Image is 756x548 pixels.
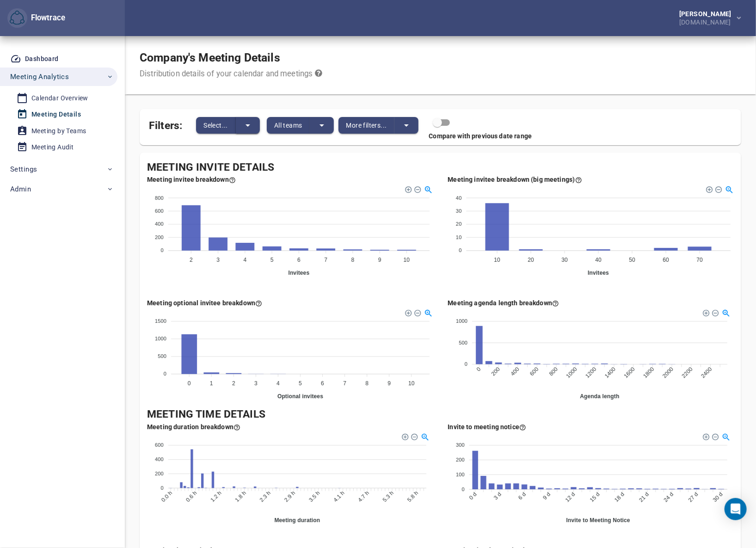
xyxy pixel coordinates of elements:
text: Invitees [289,270,310,277]
div: Here you see how many meetings have had advance notice in hours when the invite was sent out [448,422,526,431]
div: Zoom In [702,309,708,315]
div: Selection Zoom [721,308,729,316]
tspan: 200 [456,457,465,462]
tspan: 50 [629,257,635,263]
tspan: 2.9 h [283,490,296,503]
div: Zoom Out [414,309,420,315]
tspan: 10 [404,257,410,263]
div: Here you see how many meetings you organise per number invitees (for meetings with 10 or less inv... [147,175,236,184]
tspan: 9 [387,380,391,387]
tspan: 0 [161,248,164,253]
div: Zoom Out [411,433,417,439]
tspan: 1000 [565,366,578,379]
tspan: 24 d [662,491,675,504]
div: Selection Zoom [424,308,432,316]
div: Zoom Out [711,309,718,315]
div: [DOMAIN_NAME] [679,17,735,25]
tspan: 40 [456,195,462,201]
tspan: 2200 [680,366,694,379]
tspan: 6 d [517,491,527,501]
tspan: 6 [297,257,301,263]
button: All teams [267,117,310,134]
tspan: 30 d [712,491,724,504]
tspan: 4 [277,380,280,387]
tspan: 5.3 h [381,490,395,503]
tspan: 1500 [155,319,166,324]
tspan: 10 [456,234,462,240]
tspan: 0 d [467,491,478,501]
tspan: 0.0 h [160,490,173,503]
tspan: 6 [321,380,324,387]
tspan: 0 [161,485,164,491]
div: Here you see how many meetings by the duration of it (duration in 5 minute steps). We don't show ... [147,422,240,431]
tspan: 1000 [155,336,166,342]
span: Filters: [149,114,182,134]
tspan: 20 [528,257,534,263]
tspan: 9 [378,257,381,263]
span: Admin [10,183,31,195]
button: Flowtrace [7,8,27,28]
div: Dashboard [25,53,59,65]
tspan: 200 [490,366,501,377]
tspan: 8 [365,380,369,387]
div: Here you see how many meetings have certain length of an agenda and up to 2.5k characters. The le... [448,298,559,308]
div: Flowtrace [27,12,65,24]
tspan: 500 [158,354,166,359]
div: Selection Zoom [721,432,729,440]
tspan: 21 d [638,491,650,504]
tspan: 8 [351,257,355,263]
text: Meeting duration [274,517,320,523]
div: Zoom In [405,185,411,192]
tspan: 30 [456,208,462,214]
tspan: 3 d [492,491,503,501]
span: Settings [10,163,37,175]
tspan: 300 [456,442,465,448]
tspan: 800 [155,195,164,201]
tspan: 2 [232,380,235,387]
div: Meeting by Teams [31,125,86,137]
div: Calendar Overview [31,92,88,104]
tspan: 10 [408,380,415,387]
img: Flowtrace [10,11,25,25]
button: Select... [196,117,236,134]
tspan: 10 [494,257,500,263]
tspan: 5.8 h [406,490,419,503]
tspan: 7 [343,380,346,387]
tspan: 600 [529,366,540,377]
tspan: 1000 [456,319,467,324]
tspan: 1400 [603,366,617,379]
text: Invitees [588,270,609,277]
div: Selection Zoom [725,185,732,193]
tspan: 600 [155,442,164,448]
tspan: 70 [696,257,703,263]
button: More filters... [338,117,394,134]
tspan: 18 d [613,491,626,504]
tspan: 15 d [589,491,601,504]
div: Meeting invitee breakdown (big meetings) [448,175,582,184]
span: All teams [274,120,302,131]
tspan: 0 [188,380,191,387]
tspan: 1.2 h [209,490,222,503]
tspan: 2400 [700,366,713,379]
tspan: 12 d [564,491,576,504]
tspan: 4 [243,257,246,263]
span: Meeting Analytics [10,71,69,83]
div: split button [267,117,334,134]
tspan: 1 [210,380,213,387]
tspan: 400 [155,222,164,227]
tspan: 200 [155,234,164,240]
tspan: 0.6 h [184,490,198,503]
tspan: 4.7 h [357,490,370,503]
div: Zoom In [705,185,712,192]
div: Selection Zoom [424,185,432,193]
h1: Company's Meeting Details [140,51,322,65]
tspan: 2 [190,257,193,263]
div: Meeting Details [31,109,81,120]
span: More filters... [346,120,387,131]
text: Optional invitees [277,394,323,400]
div: Distribution details of your calendar and meetings [140,68,322,80]
tspan: 400 [155,456,164,462]
tspan: 5 [270,257,274,263]
tspan: 3.5 h [307,490,321,503]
